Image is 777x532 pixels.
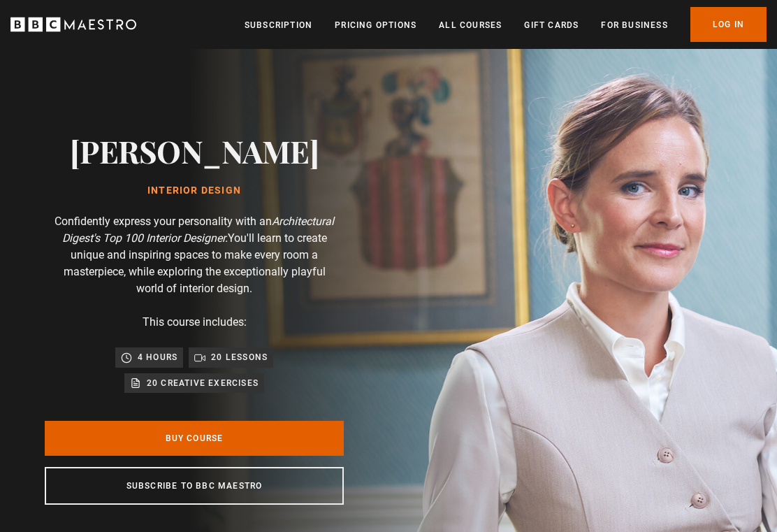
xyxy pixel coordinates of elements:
[245,7,767,42] nav: Primary
[211,350,268,364] p: 20 lessons
[70,133,319,168] h2: [PERSON_NAME]
[70,185,319,196] h1: Interior Design
[147,376,259,390] p: 20 creative exercises
[143,314,247,331] p: This course includes:
[690,7,767,42] a: Log In
[45,467,344,505] a: Subscribe to BBC Maestro
[439,18,502,32] a: All Courses
[138,350,177,364] p: 4 hours
[245,18,312,32] a: Subscription
[601,18,667,32] a: For business
[45,421,344,456] a: Buy Course
[335,18,416,32] a: Pricing Options
[55,213,334,297] p: Confidently express your personality with an You'll learn to create unique and inspiring spaces t...
[10,14,136,35] svg: BBC Maestro
[524,18,579,32] a: Gift Cards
